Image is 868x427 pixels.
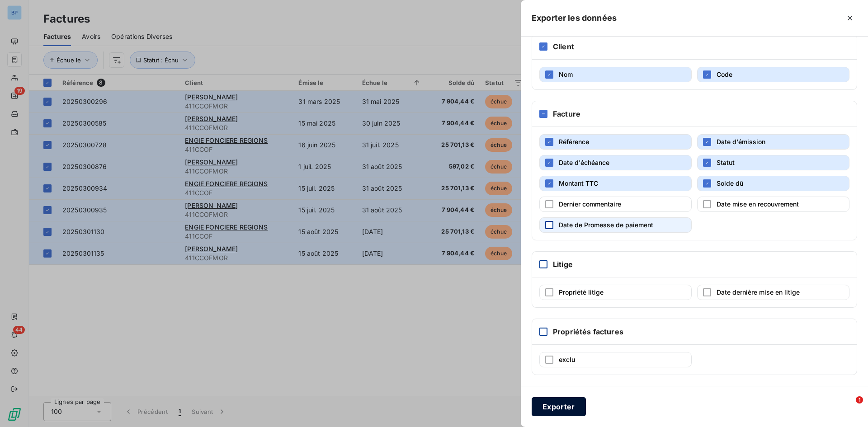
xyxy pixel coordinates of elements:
[559,288,604,296] span: Propriété litige
[559,356,575,363] span: exclu
[559,221,653,229] span: Date de Promesse de paiement
[717,179,743,187] span: Solde dû
[553,108,580,119] h6: Facture
[539,285,692,300] button: Propriété litige
[553,326,623,337] h6: Propriétés factures
[559,70,573,78] span: Nom
[697,67,849,82] button: Code
[559,138,589,145] span: Référence
[532,12,617,24] h5: Exporter les données
[717,288,800,296] span: Date dernière mise en litige
[697,176,849,191] button: Solde dû
[553,259,573,270] h6: Litige
[717,159,735,166] span: Statut
[539,134,692,150] button: Référence
[539,155,692,170] button: Date d'échéance
[539,217,692,233] button: Date de Promesse de paiement
[837,396,859,418] iframe: Intercom live chat
[559,179,598,187] span: Montant TTC
[717,138,765,145] span: Date d'émission
[539,352,692,367] button: exclu
[697,155,849,170] button: Statut
[717,70,732,78] span: Code
[539,176,692,191] button: Montant TTC
[697,134,849,150] button: Date d'émission
[559,200,621,208] span: Dernier commentaire
[539,67,692,82] button: Nom
[697,285,849,300] button: Date dernière mise en litige
[553,41,574,52] h6: Client
[717,200,799,208] span: Date mise en recouvrement
[559,159,609,166] span: Date d'échéance
[856,396,863,404] span: 1
[539,197,692,212] button: Dernier commentaire
[697,197,849,212] button: Date mise en recouvrement
[532,397,586,416] button: Exporter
